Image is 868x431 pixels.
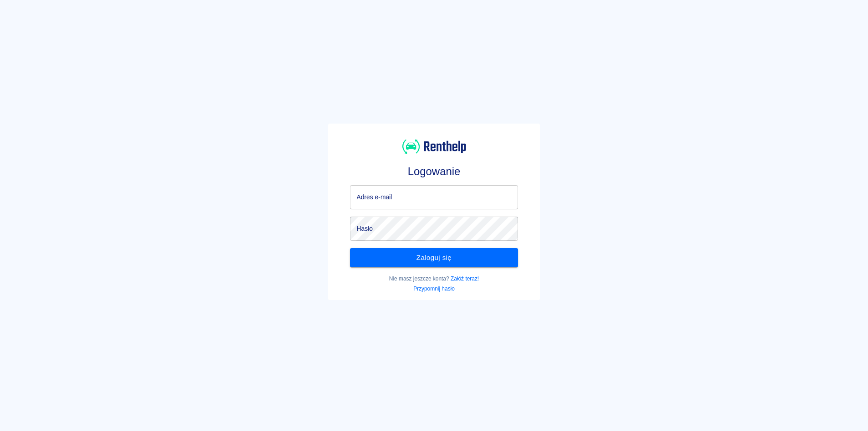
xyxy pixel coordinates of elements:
[350,248,518,267] button: Zaloguj się
[350,165,518,178] h3: Logowanie
[413,286,455,292] a: Przypomnij hasło
[402,138,466,155] img: Renthelp logo
[350,275,518,283] p: Nie masz jeszcze konta?
[451,275,479,282] a: Załóż teraz!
